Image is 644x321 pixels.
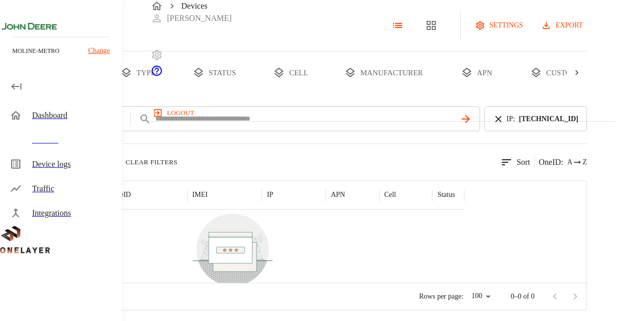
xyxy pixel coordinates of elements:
[539,156,563,168] p: OneID :
[384,190,396,200] p: Cell
[192,190,208,200] p: IMEI
[517,156,530,168] p: Sort
[267,190,273,200] p: IP
[567,157,572,167] span: A
[151,105,615,121] a: logout
[167,12,232,24] p: [PERSON_NAME]
[110,156,181,168] button: Clear Filters
[582,157,587,167] span: Z
[151,70,163,78] span: Support Portal
[437,190,455,200] p: Status
[511,291,535,302] p: 0–0 of 0
[331,190,345,200] p: APN
[419,291,463,302] p: Rows per page:
[151,70,163,78] a: onelayer-support
[151,105,198,121] button: logout
[467,289,494,304] div: 100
